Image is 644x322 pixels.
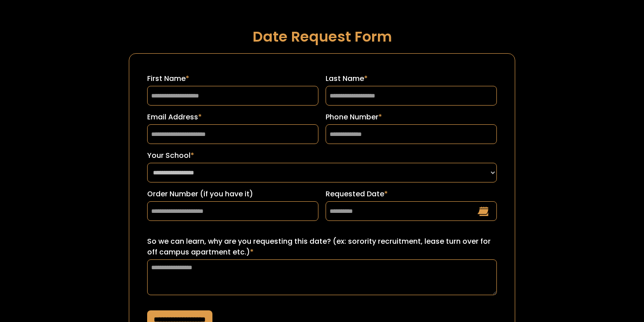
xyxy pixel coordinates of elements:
label: Email Address [147,112,318,123]
label: Requested Date [326,189,497,199]
label: Order Number (if you have it) [147,189,318,199]
label: Phone Number [326,112,497,123]
label: So we can learn, why are you requesting this date? (ex: sorority recruitment, lease turn over for... [147,236,497,258]
label: Last Name [326,73,497,84]
label: First Name [147,73,318,84]
h1: Date Request Form [129,29,515,44]
label: Your School [147,150,497,161]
